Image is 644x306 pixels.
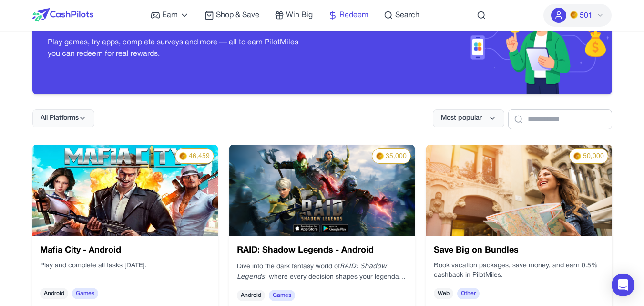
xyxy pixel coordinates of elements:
[529,273,559,295] span: Android
[204,10,259,21] a: Shop & Save
[48,37,307,60] p: Play games, try apps, complete surveys and more — all to earn PilotMiles you can redeem for real ...
[162,10,178,21] span: Earn
[339,10,368,21] span: Redeem
[543,4,612,27] button: PMs501
[32,8,93,22] img: CashPilots Logo
[275,10,313,21] a: Win Big
[580,10,593,21] span: 501
[286,10,313,21] span: Win Big
[151,10,189,21] a: Earn
[395,10,419,21] span: Search
[441,114,482,123] span: Most popular
[384,10,419,21] a: Search
[216,10,259,21] span: Shop & Save
[570,11,578,19] img: PMs
[41,114,79,123] span: All Platforms
[32,109,94,127] button: All Platforms
[612,274,634,296] div: Open Intercom Messenger
[328,10,368,21] a: Redeem
[433,109,504,127] button: Most popular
